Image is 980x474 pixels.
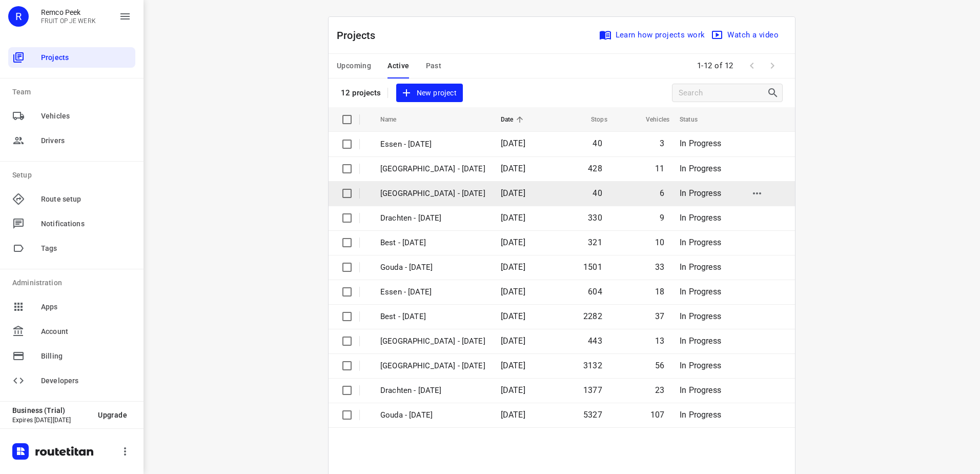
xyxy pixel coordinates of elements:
div: Developers [8,370,135,391]
span: In Progress [680,188,721,198]
span: New project [402,87,457,100]
span: Apps [41,302,131,312]
span: 56 [655,361,664,370]
span: 604 [588,287,602,297]
span: Stops [578,113,607,126]
span: Developers [41,376,131,386]
span: 6 [660,188,664,198]
span: [DATE] [501,262,525,272]
span: Date [501,113,527,126]
span: 1377 [583,385,602,395]
div: R [8,6,29,27]
span: 9 [660,213,664,223]
span: In Progress [680,361,721,370]
span: [DATE] [501,336,525,346]
button: New project [396,84,463,103]
span: [DATE] [501,188,525,198]
div: Search [767,87,782,99]
span: 10 [655,238,664,247]
p: Best - Tuesday [380,237,485,249]
p: [GEOGRAPHIC_DATA] - [DATE] [380,163,485,175]
span: In Progress [680,262,721,272]
span: 1-12 of 12 [693,55,738,77]
p: Team [12,87,135,97]
span: Next Page [762,55,783,76]
p: Zwolle - Monday [380,360,485,372]
span: Account [41,326,131,337]
span: In Progress [680,213,721,223]
div: Account [8,321,135,342]
span: In Progress [680,385,721,395]
span: In Progress [680,238,721,247]
span: 40 [593,188,602,198]
span: 3132 [583,361,602,370]
p: Drachten - Tuesday [380,212,485,224]
p: Business (Trial) [12,406,90,414]
p: Essen - [DATE] [380,139,485,150]
span: 13 [655,336,664,346]
span: 33 [655,262,664,272]
span: Past [426,60,442,72]
span: [DATE] [501,164,525,173]
span: Notifications [41,219,131,229]
p: FRUIT OP JE WERK [41,17,96,25]
span: 40 [593,139,602,148]
span: In Progress [680,336,721,346]
p: 12 projects [341,88,381,97]
span: 23 [655,385,664,395]
span: Status [680,113,711,126]
span: Name [380,113,410,126]
p: Projects [337,28,384,43]
p: Expires [DATE][DATE] [12,417,90,424]
span: Drivers [41,135,131,146]
span: In Progress [680,311,721,321]
p: [GEOGRAPHIC_DATA] - [DATE] [380,188,485,200]
div: Apps [8,297,135,317]
div: Billing [8,346,135,366]
p: Administration [12,278,135,288]
span: Active [387,60,409,72]
span: 330 [588,213,602,223]
span: Vehicles [41,111,131,122]
input: Search projects [679,85,767,101]
span: In Progress [680,139,721,148]
span: 2282 [583,311,602,321]
div: Projects [8,47,135,68]
div: Route setup [8,189,135,209]
span: [DATE] [501,311,525,321]
span: 428 [588,164,602,173]
span: [DATE] [501,213,525,223]
p: Drachten - Monday [380,385,485,397]
p: Essen - Monday [380,286,485,298]
span: 3 [660,139,664,148]
span: [DATE] [501,287,525,297]
span: [DATE] [501,410,525,420]
span: Vehicles [632,113,669,126]
span: 443 [588,336,602,346]
span: 107 [650,410,665,420]
div: Vehicles [8,106,135,126]
div: Tags [8,238,135,259]
p: Gouda - Monday [380,409,485,421]
p: Gouda - Tuesday [380,262,485,273]
span: 11 [655,164,664,173]
span: Route setup [41,194,131,205]
span: In Progress [680,287,721,297]
span: 37 [655,311,664,321]
span: [DATE] [501,139,525,148]
span: 18 [655,287,664,297]
span: 321 [588,238,602,247]
div: Drivers [8,130,135,151]
span: In Progress [680,410,721,420]
span: In Progress [680,164,721,173]
span: Billing [41,351,131,362]
p: Remco Peek [41,8,96,16]
span: Upgrade [98,411,127,419]
span: [DATE] [501,385,525,395]
span: [DATE] [501,361,525,370]
p: Antwerpen - Monday [380,335,485,347]
span: Previous Page [742,55,762,76]
button: Upgrade [90,406,135,424]
span: Tags [41,243,131,254]
span: [DATE] [501,238,525,247]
